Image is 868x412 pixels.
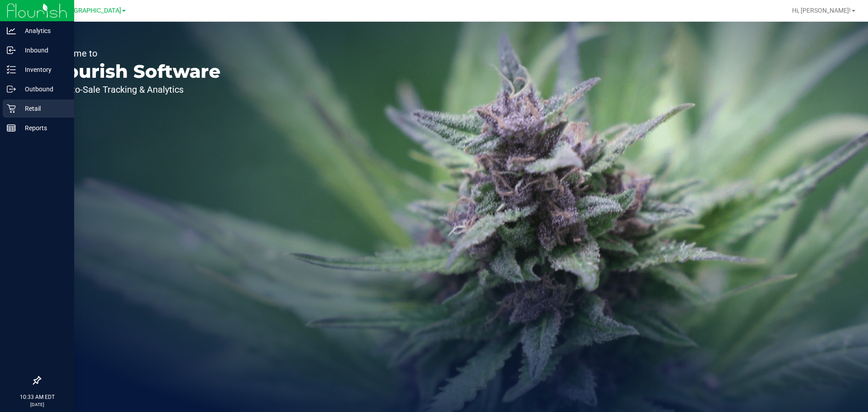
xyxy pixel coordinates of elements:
[4,401,70,408] p: [DATE]
[7,46,16,55] inline-svg: Inbound
[7,85,16,94] inline-svg: Outbound
[49,49,221,58] p: Welcome to
[7,65,16,74] inline-svg: Inventory
[16,45,70,56] p: Inbound
[49,62,221,81] p: Flourish Software
[4,393,70,401] p: 10:33 AM EDT
[59,7,121,14] span: [GEOGRAPHIC_DATA]
[7,123,16,133] inline-svg: Reports
[7,26,16,35] inline-svg: Analytics
[792,7,851,14] span: Hi, [PERSON_NAME]!
[16,103,70,114] p: Retail
[16,84,70,95] p: Outbound
[16,123,70,133] p: Reports
[16,64,70,75] p: Inventory
[49,85,221,94] p: Seed-to-Sale Tracking & Analytics
[7,104,16,113] inline-svg: Retail
[16,25,70,36] p: Analytics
